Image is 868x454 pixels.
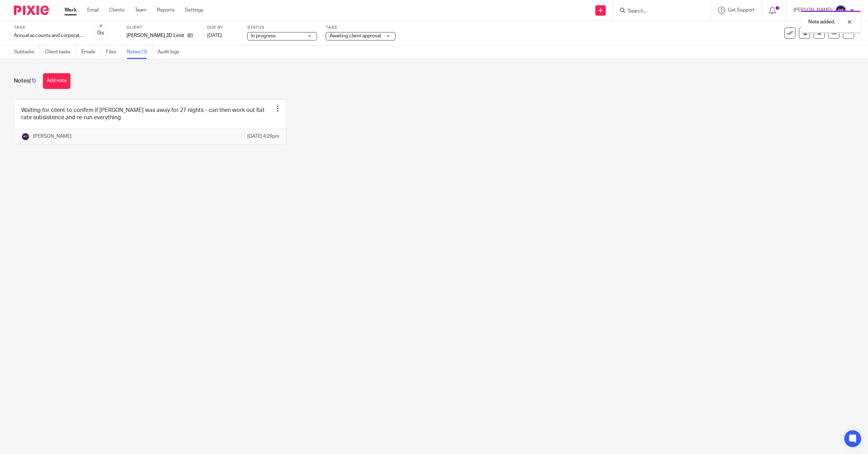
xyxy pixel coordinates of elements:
a: Email [87,7,99,14]
img: Pixie [14,6,49,15]
a: Subtasks [14,45,40,59]
a: Work [65,7,77,14]
p: [DATE] 4:29pm [247,133,279,140]
p: [PERSON_NAME] [33,133,71,140]
span: (1) [29,78,36,84]
a: Notes (1) [127,45,152,59]
button: Add note [43,73,70,89]
div: 0 [97,29,104,37]
a: Clients [109,7,124,14]
img: svg%3E [835,5,846,16]
h1: Notes [14,77,36,85]
img: svg%3E [21,133,30,141]
span: Awaiting client approval [330,33,381,38]
span: In progress [251,33,276,38]
small: /6 [100,31,104,35]
p: [PERSON_NAME] 3D Limited [127,32,184,39]
a: Emails [81,45,101,59]
span: [DATE] [207,33,222,38]
label: Tags [326,25,395,30]
label: Status [247,25,317,30]
p: Note added. [808,18,835,25]
label: Client [127,25,198,30]
a: Team [135,7,146,14]
a: Settings [185,7,203,14]
label: Task [14,25,84,30]
div: Annual accounts and corporation tax return [14,32,84,39]
a: Client tasks [45,45,76,59]
a: Audit logs [158,45,184,59]
a: Files [106,45,122,59]
a: Reports [157,7,174,14]
label: Due by [207,25,239,30]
